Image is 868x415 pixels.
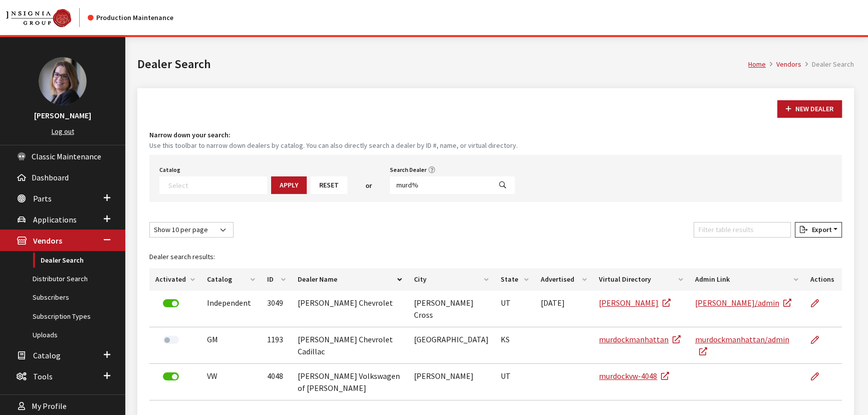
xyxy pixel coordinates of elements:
[390,165,426,174] label: Search Dealer
[694,222,791,238] input: Filter table results
[261,268,292,291] th: ID: activate to sort column ascending
[149,246,842,268] caption: Dealer search results:
[201,268,261,291] th: Catalog: activate to sort column ascending
[32,401,67,411] span: My Profile
[535,291,593,327] td: [DATE]
[804,268,842,291] th: Actions
[163,299,179,307] label: Deactivate Dealer
[491,176,515,194] button: Search
[271,176,307,194] button: Apply
[163,372,179,380] label: Deactivate Dealer
[810,364,827,389] a: Edit Dealer
[168,180,267,189] textarea: Search
[6,8,88,27] a: Insignia Group logo
[599,371,669,381] a: murdockvw-4048
[6,9,71,27] img: Catalog Maintenance
[311,176,347,194] button: Reset
[39,57,87,105] img: Kim Callahan Collins
[695,298,791,308] a: [PERSON_NAME]/admin
[689,268,804,291] th: Admin Link: activate to sort column ascending
[495,364,535,400] td: UT
[149,268,201,291] th: Activated: activate to sort column ascending
[292,327,407,364] td: [PERSON_NAME] Chevrolet Cadillac
[163,336,179,344] label: Activate Dealer
[795,222,842,238] button: Export
[32,172,69,182] span: Dashboard
[593,268,689,291] th: Virtual Directory: activate to sort column ascending
[33,236,62,246] span: Vendors
[408,327,495,364] td: [GEOGRAPHIC_DATA]
[10,109,115,121] h3: [PERSON_NAME]
[495,268,535,291] th: State: activate to sort column ascending
[810,327,827,352] a: Edit Dealer
[292,291,407,327] td: [PERSON_NAME] Chevrolet
[801,59,854,70] li: Dealer Search
[365,180,372,191] span: or
[292,364,407,400] td: [PERSON_NAME] Volkswagen of [PERSON_NAME]
[495,291,535,327] td: UT
[33,371,53,381] span: Tools
[52,127,74,136] a: Log out
[261,364,292,400] td: 4048
[159,165,180,174] label: Catalog
[33,350,61,360] span: Catalog
[33,215,77,225] span: Applications
[149,130,842,140] h4: Narrow down your search:
[408,291,495,327] td: [PERSON_NAME] Cross
[695,334,789,356] a: murdockmanhattan/admin
[201,327,261,364] td: GM
[201,364,261,400] td: VW
[748,60,766,69] a: Home
[390,176,491,194] input: Search
[88,13,173,23] div: Production Maintenance
[408,364,495,400] td: [PERSON_NAME]
[495,327,535,364] td: KS
[137,55,748,73] h1: Dealer Search
[599,334,681,344] a: murdockmanhattan
[807,225,831,234] span: Export
[292,268,407,291] th: Dealer Name: activate to sort column descending
[535,268,593,291] th: Advertised: activate to sort column ascending
[33,193,52,203] span: Parts
[159,176,267,194] span: Select
[599,298,671,308] a: [PERSON_NAME]
[777,100,842,118] button: New Dealer
[149,140,842,151] small: Use this toolbar to narrow down dealers by catalog. You can also directly search a dealer by ID #...
[261,327,292,364] td: 1193
[201,291,261,327] td: Independent
[32,151,101,161] span: Classic Maintenance
[261,291,292,327] td: 3049
[408,268,495,291] th: City: activate to sort column ascending
[810,291,827,316] a: Edit Dealer
[766,59,801,70] li: Vendors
